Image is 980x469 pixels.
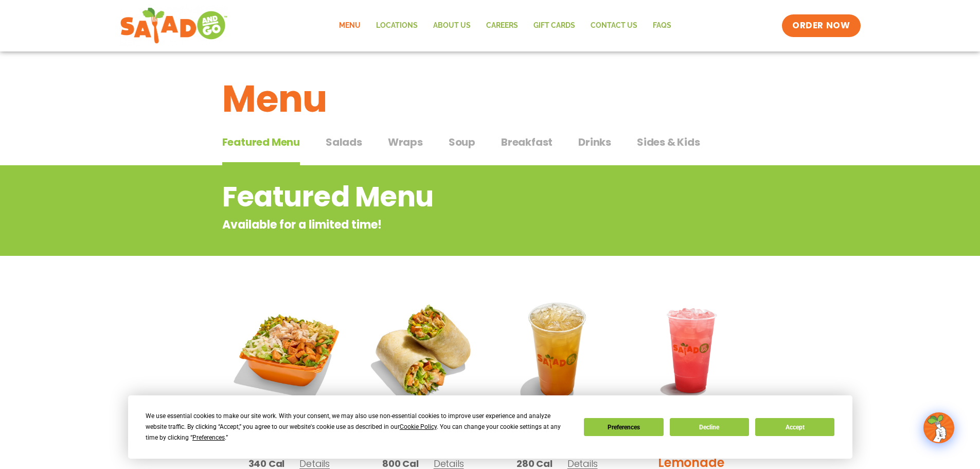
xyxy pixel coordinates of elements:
[584,418,663,436] button: Preferences
[498,291,617,410] img: Product photo for Apple Cider Lemonade
[637,134,700,150] span: Sides & Kids
[192,434,225,441] span: Preferences
[222,131,758,166] div: Tabbed content
[501,134,553,150] span: Breakfast
[222,176,675,218] h2: Featured Menu
[146,411,572,443] div: We use essential cookies to make our site work. With your consent, we may also use non-essential ...
[670,418,749,436] button: Decline
[331,14,679,38] nav: Menu
[632,291,751,410] img: Product photo for Blackberry Bramble Lemonade
[128,395,852,459] div: Cookie Consent Prompt
[425,14,478,38] a: About Us
[526,14,583,38] a: GIFT CARDS
[222,216,675,233] p: Available for a limited time!
[792,20,850,32] span: ORDER NOW
[222,134,300,150] span: Featured Menu
[782,14,860,37] a: ORDER NOW
[924,413,953,442] img: wpChatIcon
[368,14,425,38] a: Locations
[583,14,645,38] a: Contact Us
[230,291,349,410] img: Product photo for Southwest Harvest Salad
[578,134,611,150] span: Drinks
[400,423,437,430] span: Cookie Policy
[331,14,368,38] a: Menu
[755,418,834,436] button: Accept
[222,71,758,127] h1: Menu
[326,134,362,150] span: Salads
[645,14,679,38] a: FAQs
[120,5,228,46] img: new-SAG-logo-768×292
[449,134,475,150] span: Soup
[388,134,423,150] span: Wraps
[364,291,483,410] img: Product photo for Southwest Harvest Wrap
[478,14,526,38] a: Careers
